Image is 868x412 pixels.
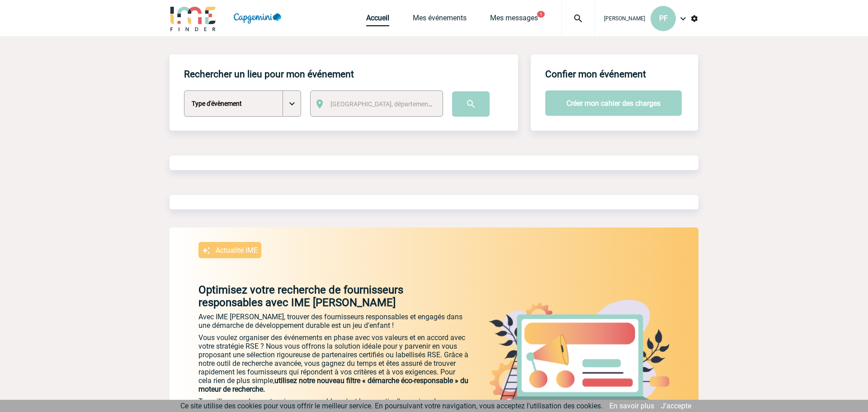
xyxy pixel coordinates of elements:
[198,376,468,393] span: utilisez notre nouveau filtre « démarche éco-responsable » du moteur de recherche.
[198,333,470,393] p: Vous voulez organiser des événements en phase avec vos valeurs et en accord avec votre stratégie ...
[659,14,668,23] span: PF
[489,300,670,407] img: actu.png
[452,91,490,117] input: Submit
[604,15,645,22] span: [PERSON_NAME]
[366,14,389,26] a: Accueil
[198,313,470,330] p: Avec IME [PERSON_NAME], trouver des fournisseurs responsables et engagés dans une démarche de dév...
[661,402,691,410] a: J'accepte
[170,5,217,31] img: IME-Finder
[490,14,538,26] a: Mes messages
[545,90,682,116] button: Créer mon cahier des charges
[180,402,603,410] span: Ce site utilise des cookies pour vous offrir le meilleur service. En poursuivant votre navigation...
[609,402,654,410] a: En savoir plus
[330,100,456,108] span: [GEOGRAPHIC_DATA], département, région...
[537,11,545,18] button: 1
[545,69,646,80] h4: Confier mon événement
[413,14,467,26] a: Mes événements
[184,69,354,80] h4: Rechercher un lieu pour mon événement
[216,246,258,255] p: Actualité IME
[170,284,470,309] p: Optimisez votre recherche de fournisseurs responsables avec IME [PERSON_NAME]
